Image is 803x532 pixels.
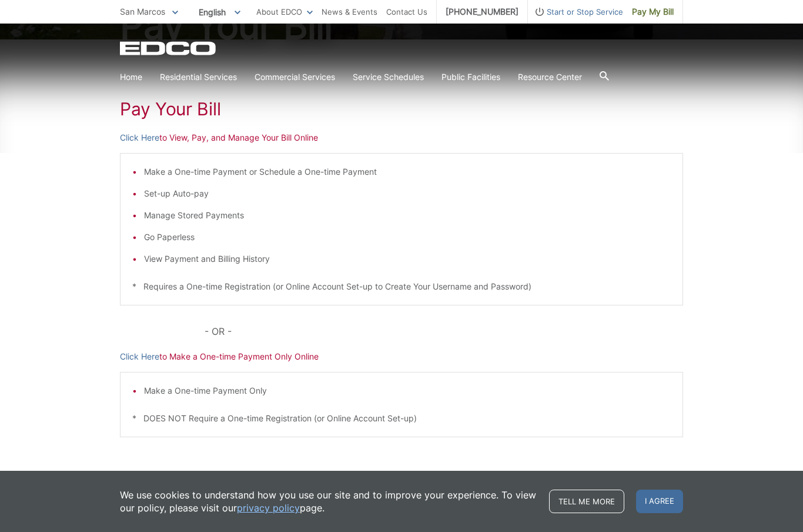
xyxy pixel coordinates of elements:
a: Click Here [120,350,159,363]
a: Resource Center [518,71,582,84]
a: Contact Us [386,5,427,18]
p: We use cookies to understand how you use our site and to improve your experience. To view our pol... [120,488,537,514]
p: * Requires a One-time Registration (or Online Account Set-up to Create Your Username and Password) [132,280,671,293]
li: Make a One-time Payment Only [144,384,671,397]
a: News & Events [322,5,377,18]
li: View Payment and Billing History [144,252,671,265]
a: About EDCO [256,5,313,18]
span: English [190,2,249,22]
a: Click Here [120,131,159,144]
li: Go Paperless [144,231,671,244]
p: - OR - [205,323,683,340]
a: Home [120,71,142,84]
h1: Pay Your Bill [120,98,683,119]
a: Public Facilities [441,71,500,84]
p: to View, Pay, and Manage Your Bill Online [120,131,683,144]
a: EDCD logo. Return to the homepage. [120,41,218,55]
span: Pay My Bill [632,5,674,18]
a: Commercial Services [255,71,335,84]
a: Tell me more [549,490,624,513]
a: Service Schedules [353,71,424,84]
li: Manage Stored Payments [144,209,671,222]
li: Set-up Auto-pay [144,187,671,200]
p: * DOES NOT Require a One-time Registration (or Online Account Set-up) [132,412,671,425]
a: Residential Services [160,71,237,84]
p: to Make a One-time Payment Only Online [120,350,683,363]
span: San Marcos [120,6,165,16]
li: Make a One-time Payment or Schedule a One-time Payment [144,165,671,178]
a: privacy policy [237,501,300,514]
